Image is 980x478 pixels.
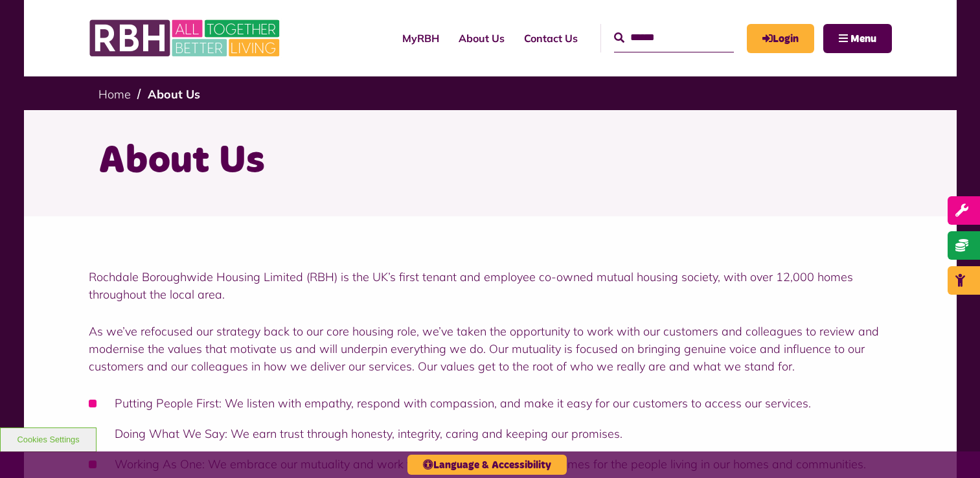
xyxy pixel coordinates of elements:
a: About Us [148,87,200,102]
span: Menu [850,34,876,44]
img: RBH [89,13,283,63]
h1: About Us [98,136,882,187]
button: Navigation [823,24,892,53]
a: Contact Us [514,21,587,56]
iframe: Netcall Web Assistant for live chat [922,420,980,478]
a: About Us [449,21,514,56]
p: Rochdale Boroughwide Housing Limited (RBH) is the UK’s first tenant and employee co-owned mutual ... [89,268,892,303]
li: Doing What We Say: We earn trust through honesty, integrity, caring and keeping our promises. [89,425,892,442]
a: MyRBH [747,24,814,53]
p: As we’ve refocused our strategy back to our core housing role, we’ve taken the opportunity to wor... [89,323,892,375]
a: Home [98,87,131,102]
button: Language & Accessibility [407,455,567,475]
a: MyRBH [393,21,449,56]
li: Putting People First: We listen with empathy, respond with compassion, and make it easy for our c... [89,394,892,412]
